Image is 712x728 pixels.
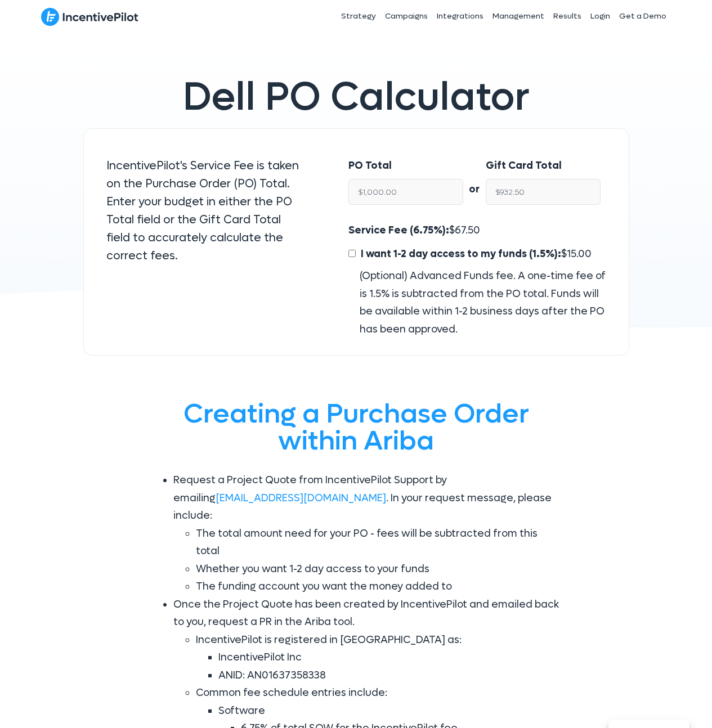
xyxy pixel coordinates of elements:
a: Management [488,2,549,30]
label: PO Total [348,157,392,175]
li: Whether you want 1-2 day access to your funds [196,560,562,578]
li: The funding account you want the money added to [196,578,562,596]
span: Dell PO Calculator [183,71,530,123]
span: I want 1-2 day access to my funds (1.5%): [361,248,561,260]
li: IncentivePilot is registered in [GEOGRAPHIC_DATA] as: [196,631,562,685]
li: Request a Project Quote from IncentivePilot Support by emailing . In your request message, please... [173,471,562,596]
a: Integrations [432,2,488,30]
div: $ [348,222,606,338]
a: Campaigns [380,2,432,30]
div: or [463,157,486,199]
span: $ [358,248,592,260]
span: 15.00 [567,248,592,260]
p: IncentivePilot's Service Fee is taken on the Purchase Order (PO) Total. Enter your budget in eith... [106,157,304,265]
li: The total amount need for your PO - fees will be subtracted from this total [196,525,562,560]
a: [EMAIL_ADDRESS][DOMAIN_NAME] [216,492,386,505]
a: Get a Demo [615,2,671,30]
label: Gift Card Total [486,157,562,175]
li: IncentivePilot Inc [218,649,562,667]
span: 67.50 [455,224,480,237]
span: Creating a Purchase Order within Ariba [183,396,529,459]
span: Service Fee (6.75%): [348,224,449,237]
a: Results [549,2,586,30]
a: Strategy [337,2,380,30]
li: ANID: AN01637358338 [218,667,562,685]
div: (Optional) Advanced Funds fee. A one-time fee of is 1.5% is subtracted from the PO total. Funds w... [348,267,606,338]
a: Login [586,2,615,30]
input: I want 1-2 day access to my funds (1.5%):$15.00 [348,250,356,257]
img: IncentivePilot [41,7,138,26]
nav: Header Menu [259,2,671,30]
